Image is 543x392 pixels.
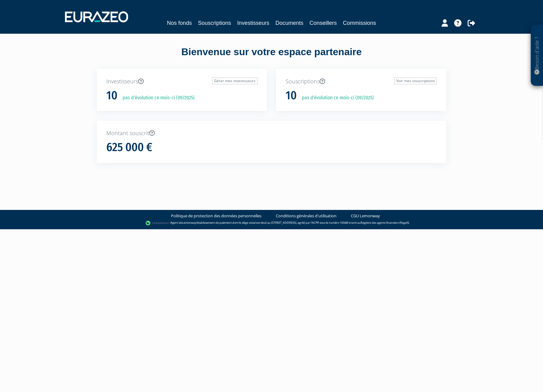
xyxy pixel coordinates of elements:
a: Conseillers [309,19,337,27]
a: Voir mes souscriptions [394,78,437,84]
a: CGU Lemonway [351,213,380,219]
a: Nos fonds [167,19,192,27]
div: - Agent de (établissement de paiement dont le siège social est situé au [STREET_ADDRESS], agréé p... [6,220,537,226]
p: Investisseurs [106,78,257,86]
a: Politique de protection des données personnelles [171,213,261,219]
a: Gérer mes investisseurs [212,78,257,84]
p: Besoin d'aide ? [534,28,541,83]
img: 1732889491-logotype_eurazeo_blanc_rvb.png [65,11,128,22]
p: Montant souscrit [106,129,437,137]
a: Registre des agents financiers (Regafi) [361,221,409,225]
img: logo-lemonway.png [146,220,169,226]
p: Souscriptions [286,78,437,86]
h1: 625 000 € [106,141,152,154]
div: Bienvenue sur votre espace partenaire [92,45,451,69]
a: Commissions [343,19,376,27]
a: Souscriptions [198,19,231,27]
h1: 10 [106,89,117,102]
a: Investisseurs [237,19,269,27]
a: Conditions générales d'utilisation [276,213,336,219]
a: Documents [275,19,303,27]
a: Lemonway [182,221,196,225]
p: pas d'évolution ce mois-ci (09/2025) [118,94,195,101]
p: pas d'évolution ce mois-ci (09/2025) [298,94,374,101]
h1: 10 [286,89,297,102]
